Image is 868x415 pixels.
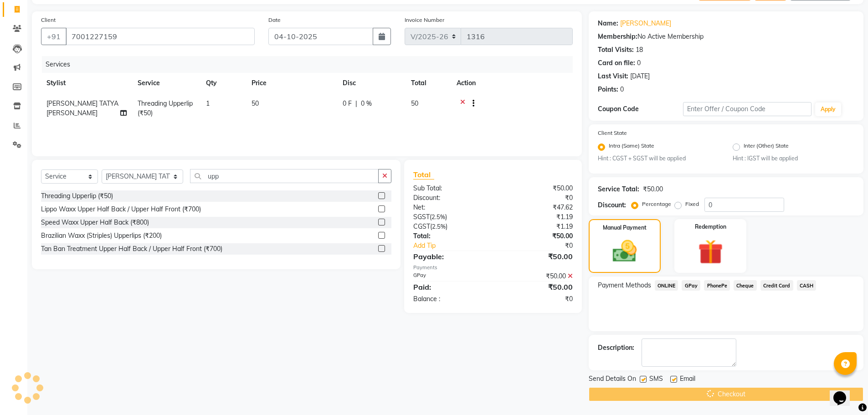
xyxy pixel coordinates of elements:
span: 2.5% [431,213,445,220]
div: [DATE] [630,72,650,81]
div: ( ) [406,222,493,231]
th: Qty [200,73,246,93]
div: Name: [598,19,618,28]
label: Inter (Other) State [744,142,789,153]
label: Client [41,16,56,24]
div: ₹50.00 [493,184,580,193]
span: 0 F [343,99,352,108]
span: Send Details On [589,374,636,385]
div: Speed Waxx Upper Half Back (₹800) [41,218,149,227]
span: Payment Methods [598,281,651,290]
div: Paid: [406,282,493,292]
th: Stylist [41,73,132,93]
div: Total Visits: [598,45,634,55]
span: 1 [206,99,210,108]
div: Payable: [406,251,493,262]
div: No Active Membership [598,32,854,41]
img: _cash.svg [605,237,644,265]
div: 0 [620,85,624,94]
span: [PERSON_NAME] TATYA [PERSON_NAME] [46,99,118,117]
small: Hint : IGST will be applied [733,154,854,163]
span: SGST [413,213,430,221]
span: ONLINE [655,280,678,291]
label: Redemption [695,223,726,231]
span: Cheque [734,280,757,291]
label: Intra (Same) State [609,142,654,153]
button: +91 [41,28,67,45]
th: Disc [337,73,406,93]
div: ₹1.19 [493,212,580,222]
iframe: chat widget [830,379,859,406]
div: ₹50.00 [493,272,580,281]
span: CGST [413,222,430,231]
div: ₹50.00 [493,282,580,292]
span: CASH [797,280,817,291]
input: Search by Name/Mobile/Email/Code [66,28,255,45]
div: ₹50.00 [643,184,663,194]
div: Lippo Waxx Upper Half Back / Upper Half Front (₹700) [41,205,201,214]
div: ₹50.00 [493,251,580,262]
span: SMS [649,374,663,385]
span: 0 % [361,99,372,108]
div: ₹47.62 [493,203,580,212]
button: Apply [815,102,841,116]
div: ( ) [406,212,493,222]
div: Threading Upperlip (₹50) [41,191,113,201]
div: Description: [598,343,634,353]
span: Credit Card [760,280,793,291]
div: Brazilian Waxx (Striples) Upperlips (₹200) [41,231,162,241]
span: 50 [252,99,259,108]
span: 2.5% [432,223,446,230]
div: Last Visit: [598,72,628,81]
div: Coupon Code [598,104,683,114]
div: Card on file: [598,58,635,68]
div: GPay [406,272,493,281]
input: Enter Offer / Coupon Code [683,102,812,116]
div: 18 [636,45,643,55]
span: GPay [682,280,700,291]
span: Total [413,170,434,179]
div: Services [42,56,580,73]
div: Net: [406,203,493,212]
div: Payments [413,264,572,272]
div: 0 [637,58,641,68]
label: Manual Payment [603,224,647,232]
label: Invoice Number [405,16,444,24]
th: Price [246,73,337,93]
span: | [355,99,357,108]
a: [PERSON_NAME] [620,19,671,28]
div: ₹0 [508,241,580,251]
div: Membership: [598,32,637,41]
small: Hint : CGST + SGST will be applied [598,154,719,163]
input: Search or Scan [190,169,379,183]
img: _gift.svg [690,236,731,267]
label: Date [268,16,281,24]
label: Client State [598,129,627,137]
div: Tan Ban Treatment Upper Half Back / Upper Half Front (₹700) [41,244,222,254]
th: Total [406,73,451,93]
div: Service Total: [598,184,639,194]
div: ₹0 [493,294,580,304]
div: ₹1.19 [493,222,580,231]
span: 50 [411,99,418,108]
label: Fixed [685,200,699,208]
label: Percentage [642,200,671,208]
th: Action [451,73,573,93]
span: PhonePe [704,280,730,291]
th: Service [132,73,200,93]
span: Email [680,374,695,385]
a: Add Tip [406,241,507,251]
div: ₹0 [493,193,580,203]
div: Balance : [406,294,493,304]
div: Points: [598,85,618,94]
div: Discount: [598,200,626,210]
div: Discount: [406,193,493,203]
span: Threading Upperlip (₹50) [138,99,193,117]
div: Total: [406,231,493,241]
div: ₹50.00 [493,231,580,241]
div: Sub Total: [406,184,493,193]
